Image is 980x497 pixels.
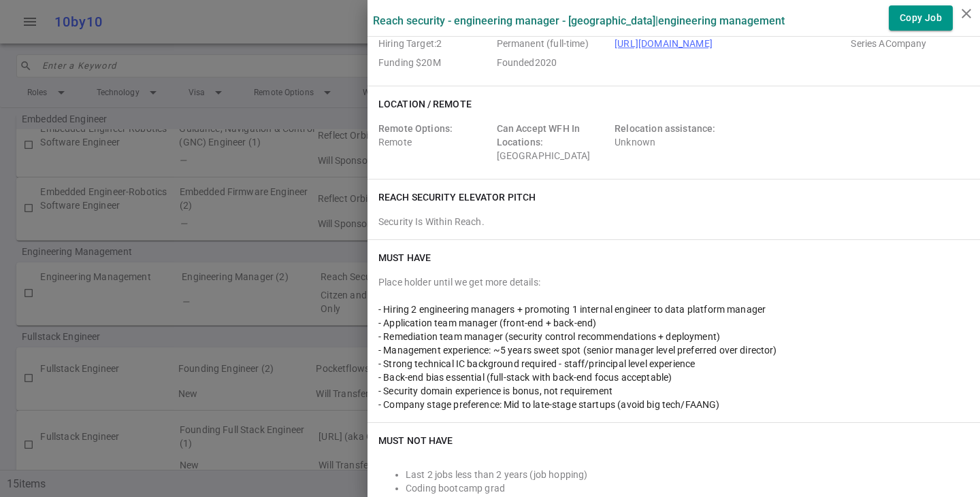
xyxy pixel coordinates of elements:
span: - Application team manager (front-end + back-end) [378,318,596,328]
div: Security Is Within Reach. [378,215,969,228]
h6: Location / Remote [378,97,472,111]
button: Copy Job [889,5,953,31]
span: - Security domain experience is bonus, not requirement [378,385,612,396]
li: Last 2 jobs less than 2 years (job hopping) [406,468,969,481]
span: Employer Founding [378,56,491,69]
i: close [958,5,975,22]
div: Place holder until we get more details: [378,275,969,289]
span: - Remediation team manager (security control recommendations + deployment) [378,331,720,342]
li: Coding bootcamp grad [406,481,969,495]
h6: Must NOT Have [378,434,453,447]
span: - Management experience: ~5 years sweet spot (senior manager level preferred over director) [378,345,777,356]
span: - Company stage preference: Mid to late-stage startups (avoid big tech/FAANG) [378,399,720,410]
div: Unknown [615,122,728,162]
span: Can Accept WFH In Locations: [497,123,581,148]
span: - Back-end bias essential (full-stack with back-end focus acceptable) [378,372,672,383]
span: - Strong technical IC background required - staff/principal level experience [378,358,695,369]
a: [URL][DOMAIN_NAME] [615,38,713,49]
h6: Reach Security elevator pitch [378,190,536,204]
span: Hiring Target [378,37,491,50]
span: Relocation assistance: [615,123,715,134]
span: Employer Stage e.g. Series A [851,37,964,50]
label: Reach Security - Engineering Manager - [GEOGRAPHIC_DATA] | Engineering Management [373,14,785,27]
div: [GEOGRAPHIC_DATA] [497,122,610,162]
span: Company URL [615,37,845,50]
h6: Must Have [378,251,431,264]
span: Job Type [497,37,610,50]
span: Employer Founded [497,56,610,69]
div: Remote [378,122,491,162]
span: - Hiring 2 engineering managers + promoting 1 internal engineer to data platform manager [378,304,766,315]
span: Remote Options: [378,123,453,134]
